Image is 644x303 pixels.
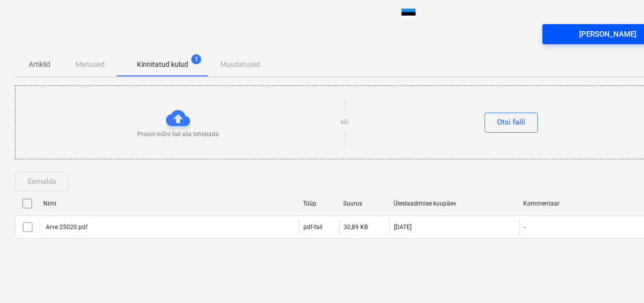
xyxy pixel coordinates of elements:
font: või [341,119,349,126]
font: Suurus [343,200,362,207]
font: [PERSON_NAME] [579,30,636,39]
font: Kinnitatud kulud [137,60,188,68]
font: - [524,224,525,231]
font: pdf-fail [303,224,323,231]
font: Otsi faili [497,118,525,127]
font: Tüüp [303,200,316,207]
button: Otsi faili [485,113,538,133]
font: Kommentaar [523,200,559,207]
font: 1 [195,56,198,63]
font: Üleslaadimise kuupäev [393,200,456,207]
font: Artiklid [29,60,50,68]
font: [DATE] [394,224,412,231]
font: Arve 25020.pdf [46,224,88,231]
font: 30,89 KB [344,224,368,231]
font: Proovi mõni fail siia lohistada [137,131,219,138]
font: Nimi [43,200,56,207]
